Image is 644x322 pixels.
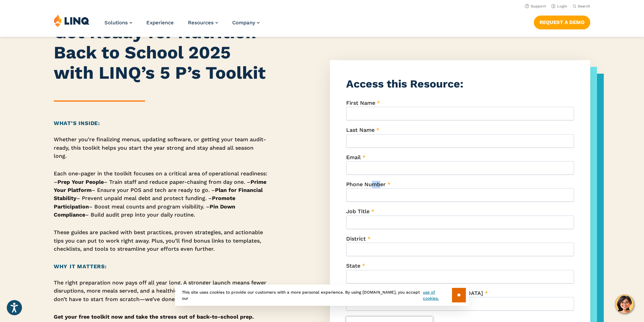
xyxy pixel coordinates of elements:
strong: Plan for Financial Stability [54,187,263,201]
p: These guides are packed with best practices, proven strategies, and actionable tips you can put t... [54,228,268,253]
a: Company [232,20,260,26]
p: Whether you’re finalizing menus, updating software, or getting your team audit-ready, this toolki... [54,135,268,160]
strong: Prime Your Platform [54,179,266,193]
h3: Access this Resource: [346,76,574,92]
p: The right preparation now pays off all year long. A stronger launch means fewer disruptions, more... [54,279,268,303]
span: District [346,236,366,242]
span: Phone Number [346,181,386,188]
span: State [346,263,360,269]
strong: Get your free toolkit now and take the stress out of back-to-school prep. [54,314,254,320]
h2: Why It Matters: [54,263,268,271]
span: First Name [346,100,375,106]
strong: Pin Down Compliance [54,203,235,218]
a: Experience [146,20,174,26]
a: Login [551,4,567,8]
strong: Prep Your People [57,179,104,185]
button: Open Search Bar [573,4,590,9]
div: This site uses cookies to provide our customers with a more personal experience. By using [DOMAIN... [175,284,469,306]
a: Support [525,4,546,8]
p: Each one-pager in the toolkit focuses on a critical area of operational readiness: – – Train staf... [54,170,268,219]
span: Job Title [346,208,369,215]
span: Last Name [346,127,375,133]
nav: Button Navigation [534,14,590,29]
a: Solutions [104,20,132,26]
span: Solutions [104,20,128,26]
strong: Promote Participation [54,195,235,209]
h2: What’s Inside: [54,119,268,127]
span: Resources [188,20,214,26]
span: Search [578,4,590,8]
nav: Primary Navigation [104,14,260,36]
span: Company [232,20,255,26]
a: Request a Demo [534,16,590,29]
a: use of cookies. [423,289,452,301]
span: Email [346,154,361,160]
img: LINQ | K‑12 Software [54,14,90,27]
strong: Get Ready for Nutrition Back to School 2025 with LINQ’s 5 P’s Toolkit [54,22,266,83]
a: Resources [188,20,218,26]
button: Hello, have a question? Let’s chat. [615,295,634,314]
